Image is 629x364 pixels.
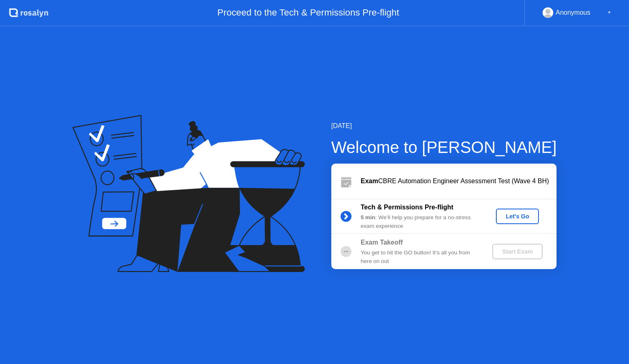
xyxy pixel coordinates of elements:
b: Exam [361,178,378,184]
div: You get to hit the GO button! It’s all you from here on out [361,249,479,265]
div: ▼ [607,7,611,18]
div: : We’ll help you prepare for a no-stress exam experience [361,213,479,230]
button: Let's Go [496,209,539,224]
div: CBRE Automation Engineer Assessment Test (Wave 4 BH) [361,176,557,186]
div: Start Exam [496,248,539,255]
b: Tech & Permissions Pre-flight [361,204,453,211]
button: Start Exam [492,244,543,259]
div: Anonymous [556,7,591,18]
div: [DATE] [331,121,557,131]
b: 5 min [361,214,376,220]
b: Exam Takeoff [361,239,403,246]
div: Welcome to [PERSON_NAME] [331,135,557,160]
div: Let's Go [499,213,536,220]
